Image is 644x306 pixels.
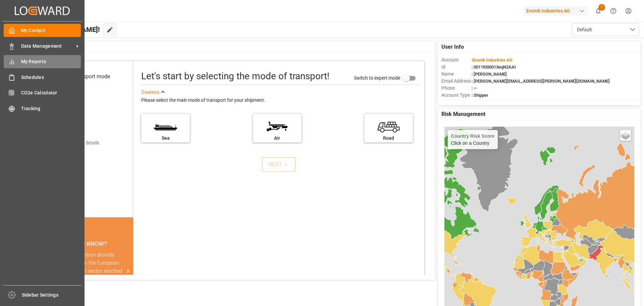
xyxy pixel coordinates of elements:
[441,85,472,92] span: Phone
[4,86,81,99] a: CO2e Calculator
[472,86,477,91] span: : —
[262,157,296,172] button: NEXT
[21,89,81,96] span: CO2e Calculator
[441,71,472,78] span: Name
[441,78,472,85] span: Email Address
[441,92,472,99] span: Account Type
[28,23,100,36] span: Hello [PERSON_NAME]!
[141,69,329,83] div: Let's start by selecting the mode of transport!
[124,251,133,291] button: next slide / item
[441,63,472,71] span: Id
[4,71,81,84] a: Schedules
[441,110,485,118] span: Risk Management
[21,43,74,50] span: Data Management
[4,102,81,115] a: Tracking
[598,4,605,11] span: 7
[524,4,591,17] button: Evonik Industries AG
[524,6,588,16] div: Evonik Industries AG
[21,58,81,65] span: My Reports
[256,135,298,142] div: Air
[368,135,410,142] div: Road
[572,23,639,36] button: open menu
[606,3,621,18] button: Help Center
[472,93,488,98] span: : Shipper
[4,24,81,37] a: My Cockpit
[472,64,516,70] span: : 0011t000013eqN2AAI
[141,88,159,96] div: See less
[451,133,495,139] h4: Country Risk Score
[577,26,592,33] span: Default
[36,237,133,251] div: DID YOU KNOW?
[21,105,81,112] span: Tracking
[21,27,81,34] span: My Cockpit
[44,251,125,283] div: In [DATE], carbon dioxide emissions from the European Union's transport sector reached 982 millio...
[620,130,631,141] a: Layers
[591,3,606,18] button: show 7 new notifications
[451,133,495,146] div: Click on a Country
[4,55,81,68] a: My Reports
[269,161,289,169] div: NEXT
[441,43,464,51] span: User Info
[473,57,513,62] span: Evonik Industries AG
[145,135,186,142] div: Sea
[441,56,472,63] span: Account
[354,75,400,80] span: Switch to expert mode
[141,96,420,104] div: Please select the main mode of transport for your shipment.
[22,292,82,299] span: Sidebar Settings
[472,79,610,84] span: : [PERSON_NAME][EMAIL_ADDRESS][PERSON_NAME][DOMAIN_NAME]
[472,57,513,62] span: :
[472,72,507,77] span: : [PERSON_NAME]
[21,74,81,81] span: Schedules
